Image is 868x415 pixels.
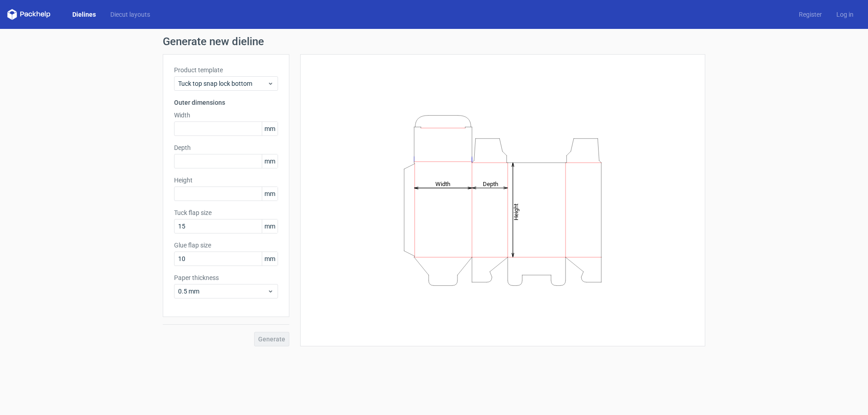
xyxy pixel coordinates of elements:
label: Paper thickness [174,273,278,282]
span: mm [262,252,278,266]
label: Height [174,176,278,185]
label: Width [174,111,278,120]
span: mm [262,154,278,168]
span: mm [262,122,278,135]
tspan: Height [513,203,519,220]
span: mm [262,219,278,233]
span: Tuck top snap lock bottom [178,79,267,88]
label: Tuck flap size [174,208,278,217]
span: 0.5 mm [178,287,267,296]
tspan: Depth [483,180,498,187]
label: Glue flap size [174,241,278,250]
h1: Generate new dieline [163,36,705,47]
label: Product template [174,65,278,75]
h3: Outer dimensions [174,98,278,107]
a: Dielines [65,10,103,19]
a: Register [792,10,829,19]
a: Diecut layouts [103,10,157,19]
label: Depth [174,143,278,152]
tspan: Width [435,180,450,187]
span: mm [262,187,278,201]
a: Log in [829,10,861,19]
